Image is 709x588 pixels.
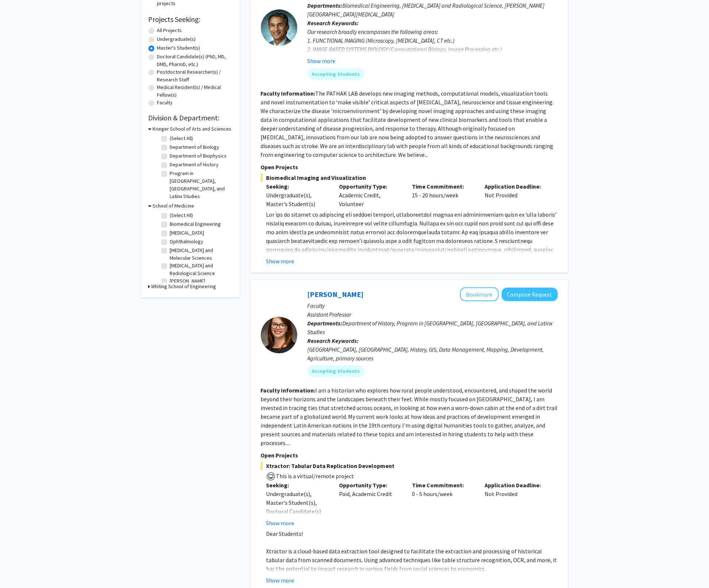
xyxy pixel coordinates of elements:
span: Xtractor is a cloud-based data extraction tool designed to facilitate the extraction and processi... [266,548,557,573]
label: (Select All) [170,212,193,219]
button: Show more [266,576,294,585]
label: Department of Biology [170,143,220,151]
p: Seeking: [266,182,328,191]
div: Not Provided [479,481,552,528]
div: Academic Credit, Volunteer [334,182,406,208]
span: This is a virtual/remote project [275,473,354,480]
button: Show more [266,257,294,266]
p: Opportunity Type: [339,481,401,490]
div: Our research broadly encompasses the following areas: 1. FUNCTIONAL IMAGING (Microscopy, [MEDICAL... [308,27,558,71]
button: Show more [266,519,294,528]
label: Doctoral Candidate(s) (PhD, MD, DMD, PharmD, etc.) [157,53,232,68]
label: Biomedical Engineering [170,220,221,228]
label: Department of Biophysics [170,152,227,160]
label: [MEDICAL_DATA] and Radiological Science [170,262,231,277]
span: Lor ips do sitamet co adipiscing eli seddoei tempori, utlaboreetdol magnaa eni adminimveniam quis... [266,211,557,297]
div: Undergraduate(s), Master's Student(s), Doctoral Candidate(s) (PhD, MD, DMD, PharmD, etc.) [266,490,328,534]
label: Faculty [157,99,173,107]
b: Departments: [308,320,343,327]
label: Medical Resident(s) / Medical Fellow(s) [157,84,232,99]
mat-chip: Accepting Students [308,68,365,80]
label: [PERSON_NAME][GEOGRAPHIC_DATA][MEDICAL_DATA] [170,277,231,300]
div: 0 - 5 hours/week [406,481,479,528]
div: [GEOGRAPHIC_DATA], [GEOGRAPHIC_DATA], History, GIS, Data Management, Mapping, Development, Agricu... [308,345,558,363]
p: Application Deadline: [485,182,547,191]
div: Not Provided [479,182,552,208]
b: Departments: [308,2,343,9]
label: Ophthalmology [170,238,204,245]
p: Open Projects [261,451,558,460]
b: Research Keywords: [308,337,359,344]
button: Compose Request to Casey Lurtz [502,288,558,301]
p: Seeking: [266,481,328,490]
span: Biomedical Engineering, [MEDICAL_DATA] and Radiological Science, [PERSON_NAME][GEOGRAPHIC_DATA][M... [308,2,545,18]
button: Add Casey Lurtz to Bookmarks [460,287,499,301]
h2: Division & Department: [149,113,232,122]
label: [MEDICAL_DATA] [170,229,204,237]
p: Time Commitment: [412,481,474,490]
p: Open Projects [261,163,558,171]
b: Faculty Information: [261,90,316,97]
label: Program in [GEOGRAPHIC_DATA], [GEOGRAPHIC_DATA], and Latinx Studies [170,170,231,200]
h3: Krieger School of Arts and Sciences [153,125,232,133]
span: Xtractor: Tabular Data Replication Development [261,462,558,471]
span: Biomedical Imaging and Visualization [261,173,558,182]
a: [PERSON_NAME] [308,290,364,299]
mat-chip: Accepting Students [308,365,365,377]
label: (Select All) [170,135,193,142]
p: Faculty [308,301,558,310]
span: Department of History, Program in [GEOGRAPHIC_DATA], [GEOGRAPHIC_DATA], and Latinx Studies [308,320,553,336]
label: Undergraduate(s) [157,35,196,43]
p: Opportunity Type: [339,182,401,191]
h3: School of Medicine [153,202,194,210]
span: Dear Students! [266,530,303,538]
div: Paid, Academic Credit [334,481,406,528]
label: Postdoctoral Researcher(s) / Research Staff [157,68,232,84]
b: Research Keywords: [308,19,359,27]
button: Show more [308,57,336,65]
p: Application Deadline: [485,481,547,490]
h2: Projects Seeking: [149,15,232,24]
div: 15 - 20 hours/week [406,182,479,208]
b: Faculty Information: [261,387,316,394]
p: Assistant Professor [308,310,558,319]
fg-read-more: The PATHAK LAB develops new imaging methods, computational models, visualization tools and novel ... [261,90,554,158]
p: Time Commitment: [412,182,474,191]
label: Department of History [170,161,219,169]
iframe: Chat [5,555,31,583]
div: Undergraduate(s), Master's Student(s) [266,191,328,208]
label: [MEDICAL_DATA] and Molecular Sciences [170,247,231,262]
fg-read-more: I am a historian who explores how rural people understood, encountered, and shaped the world beyo... [261,387,558,447]
h3: Whiting School of Engineering [151,283,216,290]
label: All Projects [157,27,182,34]
label: Master's Student(s) [157,44,200,52]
